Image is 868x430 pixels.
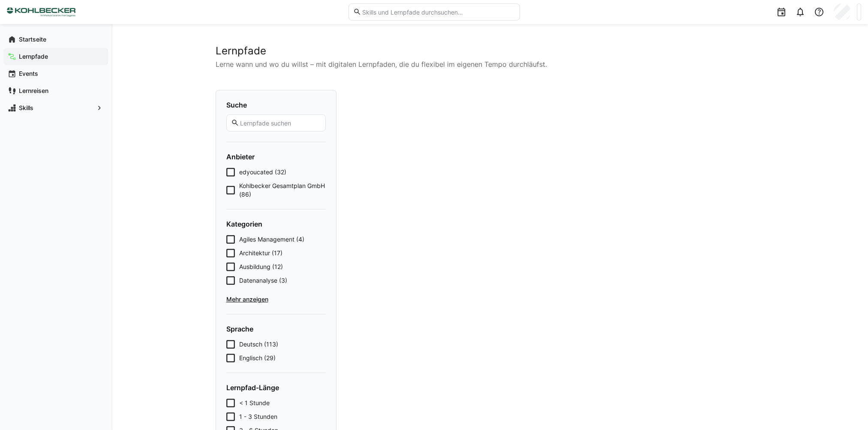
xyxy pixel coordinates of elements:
span: Agiles Management (4) [239,235,304,244]
h4: Anbieter [226,152,326,161]
span: Kohlbecker Gesamtplan GmbH (86) [239,182,326,199]
input: Skills und Lernpfade durchsuchen… [361,8,515,16]
span: Datenanalyse (3) [239,276,287,285]
span: Deutsch (113) [239,340,278,349]
span: Ausbildung (12) [239,263,283,271]
span: Architektur (17) [239,249,282,257]
span: Mehr anzeigen [226,295,326,304]
h4: Lernpfad-Länge [226,383,326,392]
h2: Lernpfade [216,45,764,57]
h4: Sprache [226,325,326,333]
span: 1 - 3 Stunden [239,412,277,421]
h4: Suche [226,101,326,109]
span: < 1 Stunde [239,399,270,407]
span: Englisch (29) [239,354,276,362]
input: Lernpfade suchen [239,119,321,127]
h4: Kategorien [226,220,326,228]
span: edyoucated (32) [239,168,286,176]
p: Lerne wann und wo du willst – mit digitalen Lernpfaden, die du flexibel im eigenen Tempo durchläu... [216,59,764,69]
